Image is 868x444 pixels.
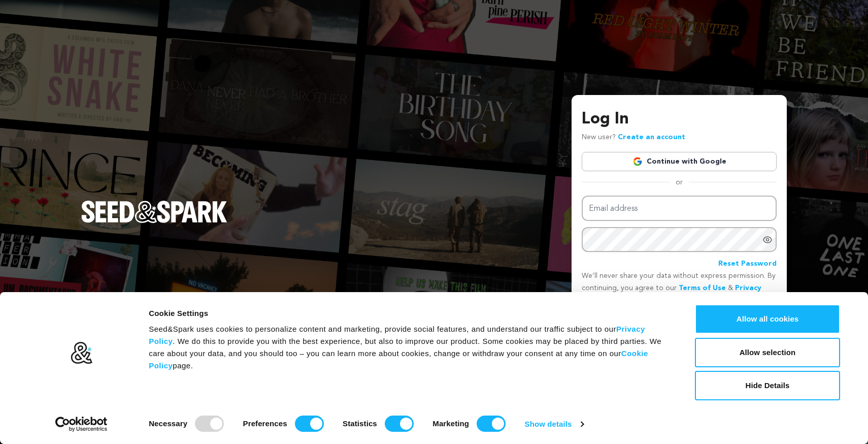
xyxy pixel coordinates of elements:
strong: Preferences [243,419,287,428]
a: Privacy Policy [149,325,645,345]
button: Hide Details [695,371,840,400]
p: We’ll never share your data without express permission. By continuing, you agree to our & . [582,270,777,306]
a: Reset Password [718,258,777,270]
img: Google logo [632,156,643,167]
strong: Necessary [149,419,187,428]
a: Create an account [618,134,685,141]
img: Seed&Spark Logo [81,201,227,223]
strong: Marketing [432,419,469,428]
button: Allow selection [695,338,840,367]
img: logo [70,341,93,365]
div: Seed&Spark uses cookies to personalize content and marketing, provide social features, and unders... [149,323,672,372]
p: New user? [582,132,685,144]
a: Continue with Google [582,152,777,171]
button: Allow all cookies [695,304,840,334]
a: Seed&Spark Homepage [81,201,227,243]
input: Email address [582,196,777,221]
div: Cookie Settings [149,307,672,320]
a: Usercentrics Cookiebot - opens in a new window [37,417,126,432]
h3: Log In [582,107,777,132]
a: Terms of Use [679,284,726,292]
a: Show details [525,417,584,432]
span: or [670,177,689,187]
a: Show password as plain text. Warning: this will display your password on the screen. [762,235,773,245]
strong: Statistics [343,419,377,428]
